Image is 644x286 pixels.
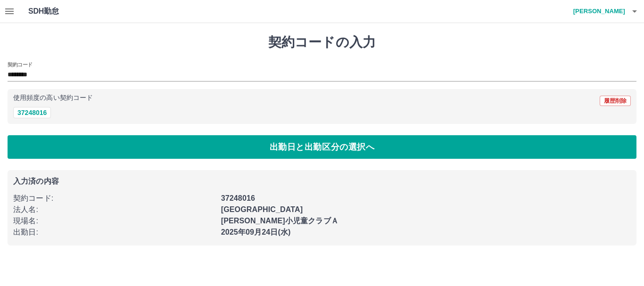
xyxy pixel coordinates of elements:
p: 入力済の内容 [13,178,631,185]
b: 37248016 [221,194,255,202]
h2: 契約コード [8,61,33,68]
p: 契約コード : [13,193,215,204]
b: 2025年09月24日(水) [221,228,291,236]
button: 履歴削除 [600,96,631,106]
p: 現場名 : [13,215,215,227]
p: 使用頻度の高い契約コード [13,95,93,101]
p: 出勤日 : [13,227,215,238]
button: 出勤日と出勤区分の選択へ [8,135,636,159]
button: 37248016 [13,107,51,118]
h1: 契約コードの入力 [8,34,636,50]
b: [GEOGRAPHIC_DATA] [221,205,303,213]
b: [PERSON_NAME]小児童クラブＡ [221,217,339,225]
p: 法人名 : [13,204,215,215]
